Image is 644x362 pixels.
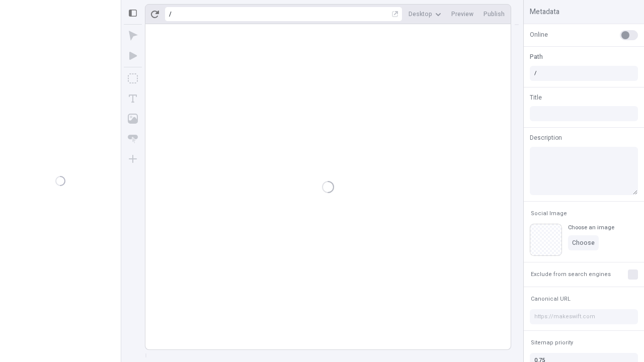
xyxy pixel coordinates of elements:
span: Description [530,133,562,142]
button: Sitemap priority [529,337,575,349]
button: Box [124,69,142,87]
button: Social Image [529,208,569,220]
button: Choose [568,235,599,250]
span: Preview [451,10,473,18]
button: Exclude from search engines [529,268,613,281]
input: https://makeswift.com [530,309,638,324]
span: Exclude from search engines [531,270,611,278]
div: / [169,10,172,18]
button: Image [124,110,142,128]
span: Publish [484,10,505,18]
button: Desktop [405,7,445,22]
span: Path [530,52,543,61]
span: Desktop [409,10,432,18]
span: Online [530,30,548,39]
span: Sitemap priority [531,339,573,346]
button: Preview [447,7,477,22]
span: Canonical URL [531,295,571,303]
button: Publish [479,7,509,22]
button: Text [124,89,142,108]
button: Button [124,130,142,148]
button: Canonical URL [529,293,573,305]
div: Choose an image [568,224,614,231]
span: Social Image [531,210,567,217]
span: Title [530,93,542,102]
span: Choose [572,239,595,247]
